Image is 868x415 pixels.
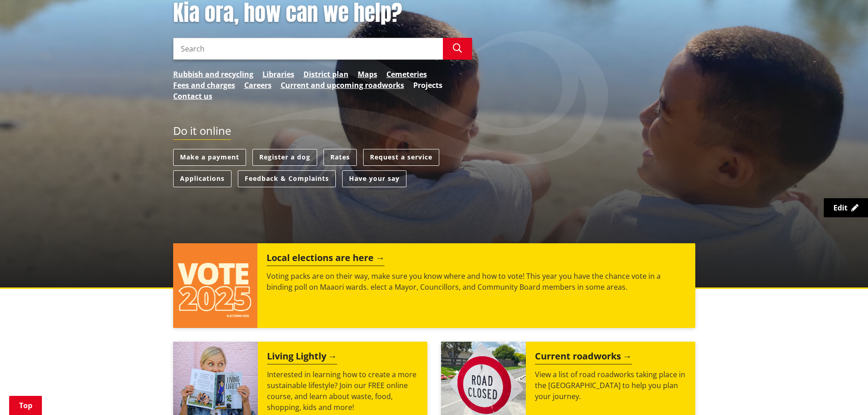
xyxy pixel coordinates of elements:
[173,124,231,140] h2: Do it online
[267,271,686,292] p: Voting packs are on their way, make sure you know where and how to vote! This year you have the c...
[324,149,357,166] a: Rates
[173,170,231,187] a: Applications
[173,243,695,328] a: Local elections are here Voting packs are on their way, make sure you know where and how to vote!...
[244,80,272,91] a: Careers
[342,170,406,187] a: Have your say
[267,369,418,413] p: Interested in learning how to create a more sustainable lifestyle? Join our FREE online course, a...
[173,38,443,60] input: Search input
[252,149,317,166] a: Register a dog
[238,170,336,187] a: Feedback & Complaints
[413,80,442,91] a: Projects
[262,69,294,80] a: Libraries
[303,69,349,80] a: District plan
[363,149,439,166] a: Request a service
[535,369,686,402] p: View a list of road roadworks taking place in the [GEOGRAPHIC_DATA] to help you plan your journey.
[173,80,235,91] a: Fees and charges
[173,243,258,328] img: Vote 2025
[9,396,42,415] a: Top
[826,377,859,410] iframe: Messenger Launcher
[358,69,377,80] a: Maps
[535,351,632,364] h2: Current roadworks
[281,80,404,91] a: Current and upcoming roadworks
[267,252,385,266] h2: Local elections are here
[386,69,427,80] a: Cemeteries
[173,149,246,166] a: Make a payment
[824,198,868,217] a: Edit
[173,91,212,102] a: Contact us
[173,69,253,80] a: Rubbish and recycling
[833,203,847,213] span: Edit
[267,351,337,364] h2: Living Lightly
